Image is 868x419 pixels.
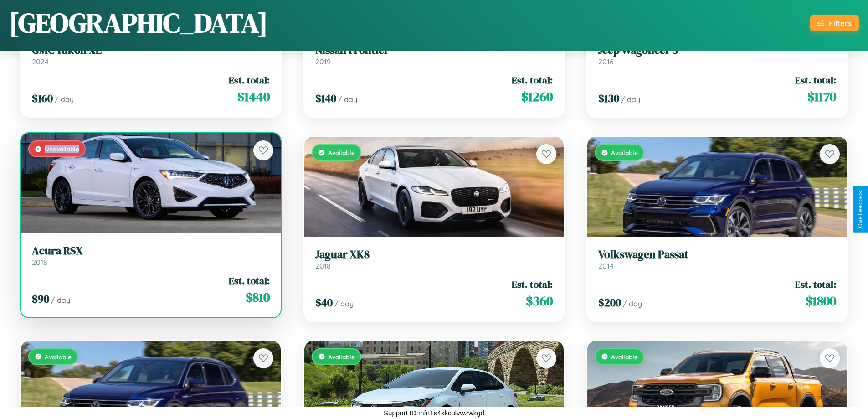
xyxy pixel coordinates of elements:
span: 2014 [598,261,614,270]
button: Filters [810,15,859,31]
p: Support ID: mfrt1s4kkculvwzwkgd [384,407,484,419]
span: $ 200 [598,295,621,310]
span: / day [334,299,354,308]
span: Est. total: [229,274,270,287]
h3: Nissan Frontier [315,44,553,57]
span: Est. total: [512,278,553,291]
h3: GMC Yukon XL [32,44,270,57]
span: / day [55,95,74,104]
a: Jaguar XK82018 [315,248,553,270]
a: Volkswagen Passat2014 [598,248,836,270]
div: Give Feedback [857,191,863,228]
span: Available [611,353,638,361]
span: 2019 [315,57,331,66]
h3: Volkswagen Passat [598,248,836,261]
span: $ 1440 [237,88,270,106]
a: Acura RSX2018 [32,244,270,267]
span: $ 1800 [806,292,836,310]
span: $ 160 [32,91,53,106]
span: Est. total: [795,278,836,291]
span: Est. total: [512,73,553,87]
span: 2018 [315,261,331,270]
span: $ 40 [315,295,333,310]
span: Est. total: [229,73,270,87]
span: $ 810 [246,288,270,306]
span: $ 90 [32,291,49,306]
a: GMC Yukon XL2024 [32,44,270,66]
div: Filters [829,18,852,28]
span: Available [611,149,638,156]
span: / day [623,299,642,308]
span: Available [328,149,355,156]
span: 2018 [32,258,47,267]
h3: Jaguar XK8 [315,248,553,261]
span: 2024 [32,57,49,66]
h1: [GEOGRAPHIC_DATA] [9,4,268,41]
span: $ 130 [598,91,619,106]
span: $ 1260 [521,88,553,106]
span: $ 360 [526,292,553,310]
span: Available [45,353,72,361]
span: Available [328,353,355,361]
span: $ 140 [315,91,336,106]
span: / day [51,295,70,305]
a: Jeep Wagoneer S2016 [598,44,836,66]
span: / day [338,95,357,104]
a: Nissan Frontier2019 [315,44,553,66]
h3: Jeep Wagoneer S [598,44,836,57]
h3: Acura RSX [32,244,270,258]
span: / day [621,95,640,104]
span: Unavailable [45,145,79,153]
span: 2016 [598,57,614,66]
span: Est. total: [795,73,836,87]
span: $ 1170 [807,88,836,106]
